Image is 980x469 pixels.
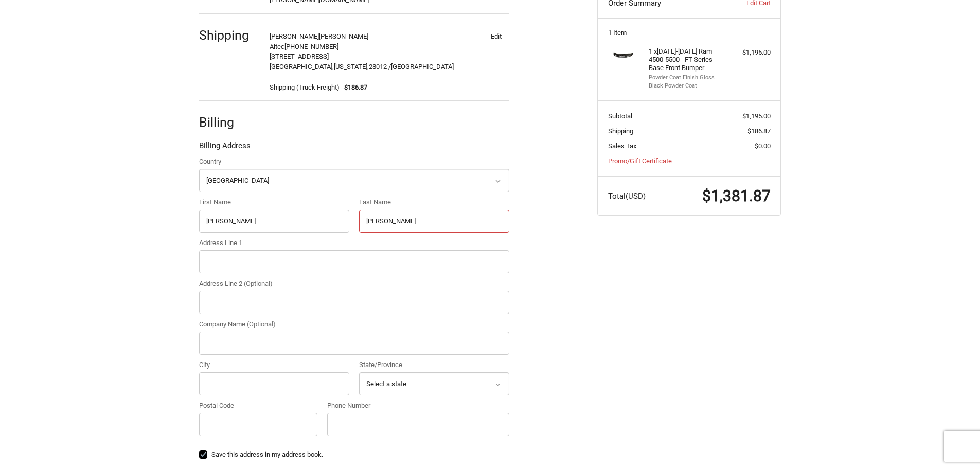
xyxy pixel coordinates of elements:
label: State/Province [359,360,509,370]
span: Altec [270,43,284,50]
a: Promo/Gift Certificate [608,157,672,165]
h2: Billing [199,114,259,130]
span: [US_STATE], [334,63,369,71]
label: City [199,360,349,370]
label: Company Name [199,319,509,329]
label: Address Line 2 [199,279,509,289]
span: [GEOGRAPHIC_DATA], [270,63,334,71]
span: Shipping (Truck Freight) [270,82,340,93]
span: [PERSON_NAME] [319,32,368,40]
label: Save this address in my address book. [199,450,509,459]
span: $186.87 [747,127,771,135]
span: Shipping [608,127,633,135]
h2: Shipping [199,27,259,43]
span: Subtotal [608,112,632,120]
label: Last Name [359,197,509,207]
label: Postal Code [199,401,317,411]
span: 28012 / [369,63,391,71]
small: (Optional) [244,280,273,287]
legend: Billing Address [199,140,251,157]
small: (Optional) [247,320,276,328]
li: Powder Coat Finish Gloss Black Powder Coat [649,74,727,91]
span: $1,381.87 [702,187,771,205]
label: First Name [199,197,349,207]
span: Sales Tax [608,142,636,150]
span: $0.00 [755,142,771,150]
span: [GEOGRAPHIC_DATA] [391,63,454,71]
span: [PERSON_NAME] [270,32,319,40]
label: Phone Number [327,401,509,411]
span: Total (USD) [608,192,646,201]
div: $1,195.00 [730,47,771,58]
label: Address Line 1 [199,238,509,248]
span: [STREET_ADDRESS] [270,53,329,60]
h4: 1 x [DATE]-[DATE] Ram 4500-5500 - FT Series - Base Front Bumper [649,47,727,73]
button: Edit [483,29,509,43]
h3: 1 Item [608,29,771,37]
span: $1,195.00 [742,112,771,120]
span: [PHONE_NUMBER] [284,43,338,50]
span: $186.87 [340,82,368,93]
label: Country [199,157,509,167]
